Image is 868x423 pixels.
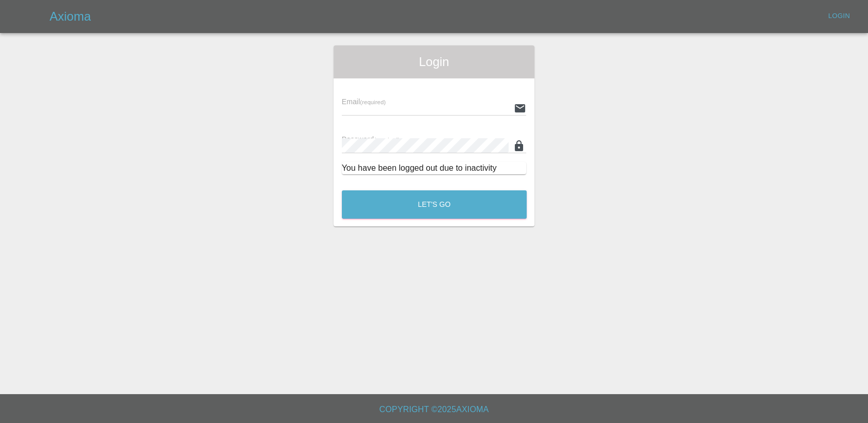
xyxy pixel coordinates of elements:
small: (required) [360,99,386,105]
small: (required) [374,137,400,143]
span: Email [342,97,386,106]
h5: Axioma [50,8,91,25]
a: Login [823,8,856,24]
div: You have been logged out due to inactivity [342,162,527,174]
span: Password [342,135,400,143]
h6: Copyright © 2025 Axioma [8,402,860,417]
span: Login [342,54,527,70]
button: Let's Go [342,190,527,219]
